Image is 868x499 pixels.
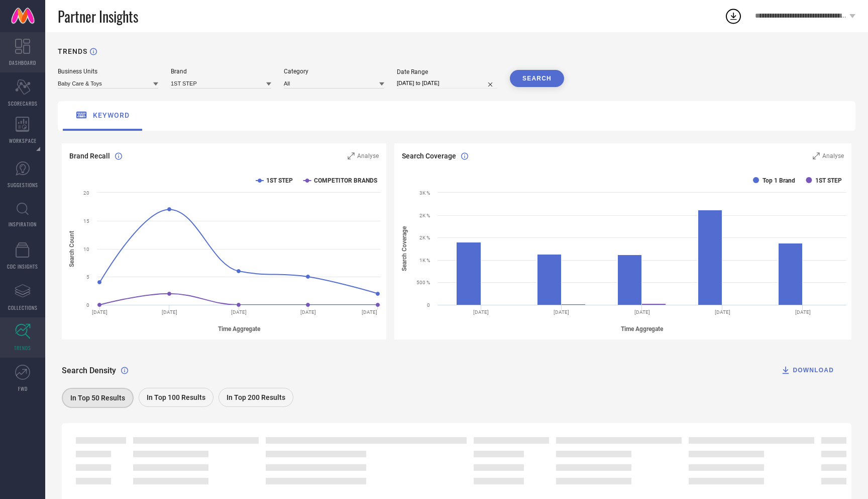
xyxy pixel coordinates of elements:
[397,78,497,89] input: Select date range
[554,309,569,315] text: [DATE]
[357,152,379,159] span: Analyse
[402,152,456,160] span: Search Coverage
[813,152,820,159] svg: Zoom
[473,309,489,315] text: [DATE]
[266,177,293,184] text: 1ST STEP
[58,68,158,75] div: Business Units
[795,309,811,315] text: [DATE]
[419,235,430,240] text: 2K %
[401,226,408,271] tspan: Search Coverage
[92,309,107,315] text: [DATE]
[634,309,649,315] text: [DATE]
[781,365,834,375] div: DOWNLOAD
[348,152,355,159] svg: Zoom
[218,325,261,332] tspan: Time Aggregate
[69,152,110,160] span: Brand Recall
[162,309,177,315] text: [DATE]
[621,325,664,332] tspan: Time Aggregate
[300,309,316,315] text: [DATE]
[231,309,247,315] text: [DATE]
[58,6,138,27] span: Partner Insights
[815,177,842,184] text: 1ST STEP
[510,70,564,87] button: SEARCH
[9,59,36,66] span: DASHBOARD
[419,190,430,196] text: 3K %
[86,302,89,308] text: 0
[763,177,795,184] text: Top 1 Brand
[314,177,377,184] text: COMPETITOR BRANDS
[68,231,75,267] tspan: Search Count
[86,274,89,280] text: 5
[362,309,377,315] text: [DATE]
[419,258,430,263] text: 1K %
[83,218,89,224] text: 15
[18,385,28,392] span: FWD
[171,68,271,75] div: Brand
[8,181,38,189] span: SUGGESTIONS
[427,302,430,308] text: 0
[724,7,742,25] div: Open download list
[416,280,430,285] text: 500 %
[419,213,430,218] text: 2K %
[284,68,384,75] div: Category
[58,47,87,55] h1: TRENDS
[227,393,285,401] span: In Top 200 Results
[93,111,130,119] span: keyword
[8,100,38,107] span: SCORECARDS
[14,344,31,352] span: TRENDS
[83,246,89,252] text: 10
[8,304,38,311] span: COLLECTIONS
[822,152,844,159] span: Analyse
[83,190,89,196] text: 20
[397,68,497,75] div: Date Range
[9,220,37,228] span: INSPIRATION
[70,394,125,402] span: In Top 50 Results
[768,360,846,380] button: DOWNLOAD
[7,263,38,270] span: CDC INSIGHTS
[714,309,730,315] text: [DATE]
[147,393,205,401] span: In Top 100 Results
[62,366,116,375] span: Search Density
[9,137,37,144] span: WORKSPACE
